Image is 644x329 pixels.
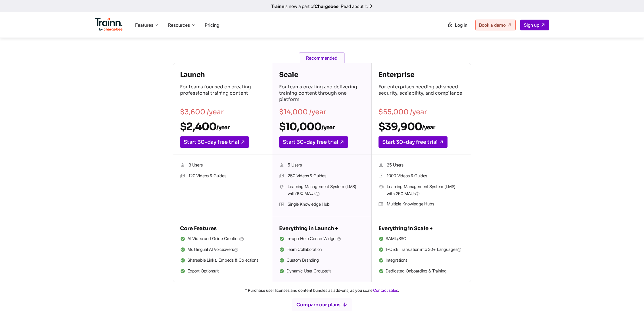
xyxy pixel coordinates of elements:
s: $3,600 /year [180,108,224,116]
span: Resources [168,22,190,28]
h2: $2,400 [180,120,265,133]
li: 1000 Videos & Guides [379,172,464,180]
span: AI Video and Guide Creation [187,235,244,243]
li: SAML/SSO [379,235,464,243]
a: Start 30-day free trial [180,136,249,148]
li: Team Collaboration [279,246,364,253]
a: Book a demo [475,20,516,30]
span: Multilingual AI Voiceovers [187,246,239,253]
h2: $10,000 [279,120,364,133]
iframe: Chat Widget [616,302,644,329]
li: Custom Branding [279,257,364,264]
a: Contact sales [373,288,398,293]
span: Sign up [524,22,539,28]
h5: Everything in Launch + [279,224,364,233]
li: Dedicated Onboarding & Training [379,268,464,275]
p: For teams creating and delivering training content through one platform [279,84,364,104]
li: 3 Users [180,162,265,169]
h4: Launch [180,70,265,79]
span: Dynamic User Groups [287,268,331,275]
span: Log in [455,22,467,28]
p: * Purchase user licenses and content bundles as add-ons, as you scale. . [118,287,526,294]
a: Start 30-day free trial [279,136,348,148]
h5: Everything in Scale + [379,224,464,233]
h2: $39,900 [379,120,464,133]
h4: Enterprise [379,70,464,79]
p: For teams focused on creating professional training content [180,84,265,104]
span: In-app Help Center Widget [287,235,341,243]
span: Features [135,22,153,28]
li: 5 Users [279,162,364,169]
li: Shareable Links, Embeds & Collections [180,257,265,264]
b: Trainn [271,3,285,9]
p: For enterprises needing advanced security, scalability, and compliance [379,84,464,104]
span: Learning Management System (LMS) with 250 MAUs [387,183,464,197]
li: 120 Videos & Guides [180,172,265,180]
sub: /year [422,124,435,131]
li: Multiple Knowledge Hubs [379,201,464,208]
s: $55,000 /year [379,108,427,116]
sub: /year [216,124,229,131]
span: Recommended [299,53,344,63]
span: Learning Management System (LMS) with 100 MAUs [288,183,364,197]
li: 25 Users [379,162,464,169]
li: 250 Videos & Guides [279,172,364,180]
a: Log in [444,20,471,30]
span: Book a demo [479,22,506,28]
a: Start 30-day free trial [379,136,448,148]
h5: Core Features [180,224,265,233]
button: Compare our plans [292,298,352,312]
s: $14,000 /year [279,108,326,116]
a: Sign up [520,20,549,30]
h4: Scale [279,70,364,79]
li: Integrations [379,257,464,264]
a: Pricing [205,22,219,28]
li: Single Knowledge Hub [279,201,364,208]
b: Chargebee [315,3,338,9]
sub: /year [321,124,334,131]
img: Trainn Logo [95,18,123,32]
span: Export Options [187,268,219,275]
span: 1-Click Translation into 30+ Languages [386,246,462,253]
